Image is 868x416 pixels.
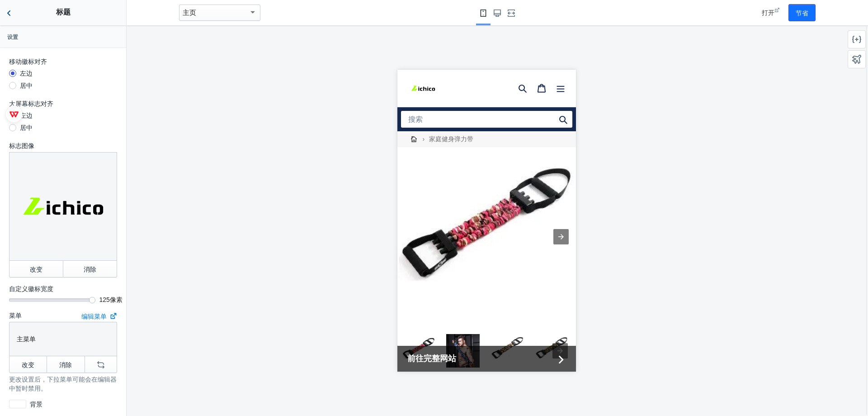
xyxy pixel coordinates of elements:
font: › [25,66,28,73]
font: 左边 [20,70,33,77]
font: 节省 [796,10,808,17]
a: 编辑菜单 [81,312,117,320]
font: 像素 [110,296,123,303]
font: 编辑菜单 [81,313,107,320]
img: 图像 [10,3,42,34]
font: 主页 [183,9,196,16]
font: 125 [99,296,109,303]
font: 消除 [59,361,72,368]
button: 转至幻灯片 4 [134,261,175,301]
font: 居中 [20,82,33,89]
font: 主菜单 [17,335,36,343]
font: 大屏幕标志对齐 [9,100,53,107]
font: 消除 [84,266,96,273]
font: 居中 [20,124,33,131]
font: 打开 [762,9,774,16]
img: 产品图片缩略图 1 [5,264,38,298]
button: 转到幻灯片 2 [45,261,86,301]
font: 改变 [22,361,34,368]
button: 消除 [47,356,85,373]
a: 家 [8,61,25,78]
button: 菜单 [154,10,173,28]
font: 设置 [7,34,18,40]
font: 标题 [56,8,71,16]
button: 改变 [9,260,63,277]
img: 产品图片缩略图 4 [137,264,171,298]
font: 自定义徽标宽度 [9,285,53,292]
font: 家庭健身弹力带 [32,66,76,73]
font: 改变 [30,266,42,273]
input: 搜索 [4,41,175,58]
a: 提交搜索 [161,41,170,58]
button: 消除 [63,260,117,277]
img: 产品图片缩略图 2 [49,264,82,298]
font: 背景 [30,401,42,408]
button: 节省 [788,4,816,21]
font: 移动徽标对齐 [9,58,47,65]
font: 菜单 [9,312,22,319]
div: 轮播中的下一个项目（2/14） [155,273,170,289]
font: 更改设置后，下拉菜单可能会在编辑器中暂时禁用。 [9,376,117,392]
button: 改变 [9,356,47,373]
button: 转到幻灯片 3 [90,261,130,301]
div: 轮播中的下一个项目（2/14） [156,159,171,175]
font: 左边 [20,112,33,119]
font: 前往完整网站 [10,284,59,293]
img: 产品图片缩略图 3 [93,264,127,298]
font: 标志图像 [9,142,34,149]
button: 转到幻灯片 1 [1,261,42,301]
